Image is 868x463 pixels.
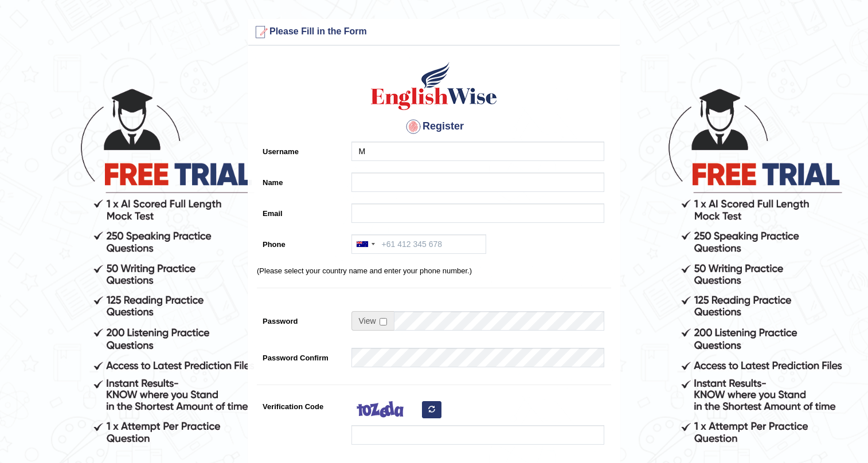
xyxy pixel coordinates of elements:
[257,397,346,412] label: Verification Code
[257,117,611,136] h4: Register
[251,23,617,41] h3: Please Fill in the Form
[257,234,346,250] label: Phone
[380,318,387,325] input: Show/Hide Password
[257,142,346,157] label: Username
[351,234,486,254] input: +61 412 345 678
[257,311,346,327] label: Password
[257,203,346,219] label: Email
[257,348,346,363] label: Password Confirm
[352,235,378,253] div: Australia: +61
[257,172,346,188] label: Name
[257,265,611,276] p: (Please select your country name and enter your phone number.)
[369,60,499,112] img: Logo of English Wise create a new account for intelligent practice with AI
